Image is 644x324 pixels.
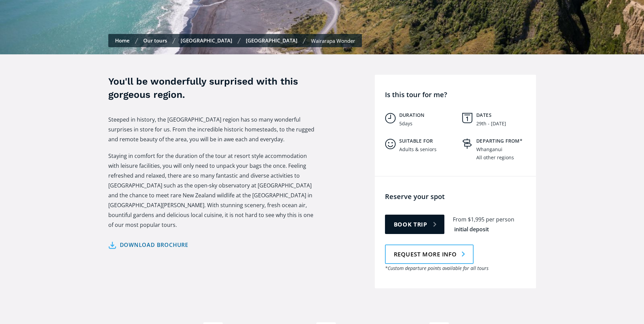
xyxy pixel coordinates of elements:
div: days [402,121,412,127]
div: 29th - [DATE] [476,121,506,127]
h5: Suitable for [399,138,456,144]
div: per person [486,216,514,223]
div: From [453,216,466,223]
a: [GEOGRAPHIC_DATA] [181,37,232,44]
h3: You'll be wonderfully surprised with this gorgeous region. [108,75,319,101]
div: All other regions [476,155,514,161]
p: Steeped in history, the [GEOGRAPHIC_DATA] region has so many wonderful surprises in store for us.... [108,115,319,144]
div: Wairarapa Wonder [311,37,355,44]
h4: Is this tour for me? [385,90,533,99]
div: 5 [399,121,402,127]
div: Whanganui [476,147,502,152]
em: *Custom departure points available for all tours [385,265,489,271]
h5: Dates [476,112,533,118]
h4: Reserve your spot [385,192,533,201]
p: Staying in comfort for the duration of the tour at resort style accommodation with leisure facili... [108,151,319,230]
div: initial deposit [454,226,489,233]
a: Request more info [385,245,474,264]
a: Home [115,37,130,44]
a: Download brochure [108,240,189,250]
a: Our tours [143,37,167,44]
a: Book trip [385,215,445,234]
nav: Breadcrumbs [108,34,362,47]
a: [GEOGRAPHIC_DATA] [246,37,297,44]
h5: Departing from* [476,138,533,144]
div: Adults & seniors [399,147,437,152]
div: $1,995 [468,216,484,223]
h5: Duration [399,112,456,118]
